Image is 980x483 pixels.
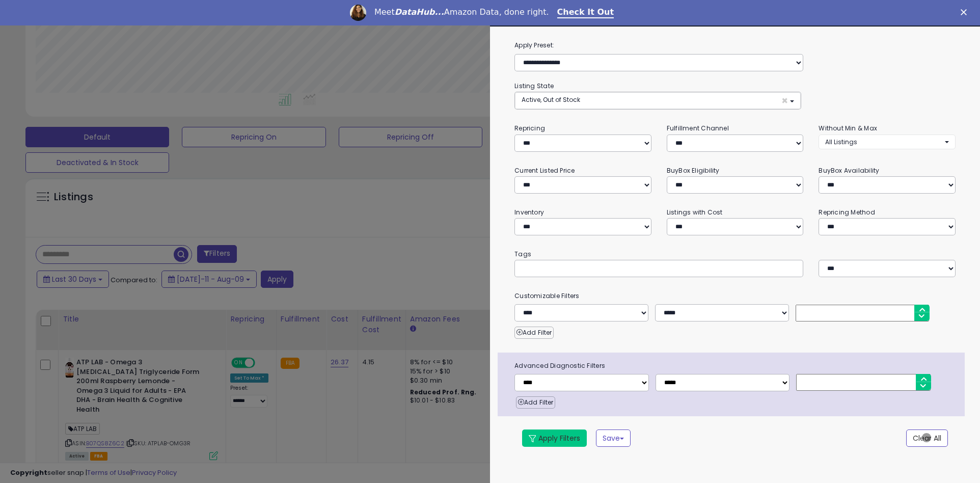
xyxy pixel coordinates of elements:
[516,396,555,409] button: Add Filter
[961,9,971,15] div: Close
[395,7,444,17] i: DataHub...
[507,249,963,260] small: Tags
[514,166,575,175] small: Current Listed Price
[374,7,549,17] div: Meet Amazon Data, done right.
[667,208,723,217] small: Listings with Cost
[350,5,366,21] img: Profile image for Georgie
[522,430,587,447] button: Apply Filters
[514,124,545,132] small: Repricing
[906,430,948,447] button: Clear All
[514,82,554,90] small: Listing State
[781,95,788,106] span: ×
[515,92,801,109] button: Active, Out of Stock ×
[557,7,614,18] a: Check It Out
[819,124,877,132] small: Without Min & Max
[514,208,544,217] small: Inventory
[667,124,729,132] small: Fulfillment Channel
[596,430,631,447] button: Save
[819,166,879,175] small: BuyBox Availability
[819,208,875,217] small: Repricing Method
[522,95,580,104] span: Active, Out of Stock
[667,166,720,175] small: BuyBox Eligibility
[507,40,963,51] label: Apply Preset:
[825,138,857,146] span: All Listings
[507,290,963,302] small: Customizable Filters
[514,327,554,339] button: Add Filter
[507,360,965,371] span: Advanced Diagnostic Filters
[819,135,956,149] button: All Listings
